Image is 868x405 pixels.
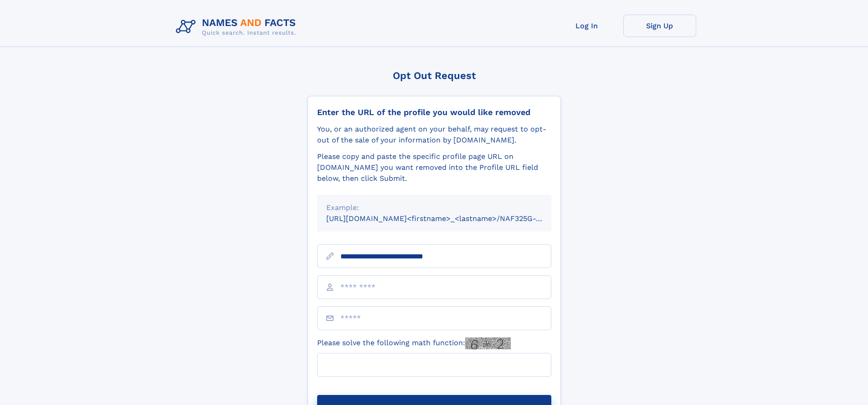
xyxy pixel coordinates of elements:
small: [URL][DOMAIN_NAME]<firstname>_<lastname>/NAF325G-xxxxxxxx [326,214,569,223]
label: Please solve the following math function: [317,337,511,349]
div: Please copy and paste the specific profile page URL on [DOMAIN_NAME] you want removed into the Pr... [317,151,551,184]
div: Opt Out Request [308,70,561,81]
a: Sign Up [623,15,696,37]
div: Enter the URL of the profile you would like removed [317,107,551,117]
a: Log In [550,15,623,37]
div: You, or an authorized agent on your behalf, may request to opt-out of the sale of your informatio... [317,124,551,146]
div: Example: [326,202,542,213]
img: Logo Names and Facts [172,15,303,39]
